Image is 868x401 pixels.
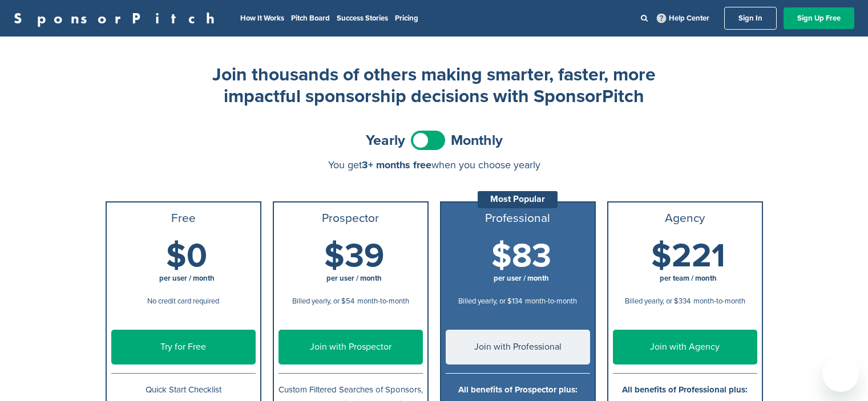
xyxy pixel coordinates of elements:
[478,191,558,208] div: Most Popular
[111,383,256,397] p: Quick Start Checklist
[395,14,418,23] a: Pricing
[278,212,423,225] h3: Prospector
[166,236,207,276] span: $0
[324,236,384,276] span: $39
[291,14,330,23] a: Pitch Board
[278,330,423,364] a: Join with Prospector
[147,297,219,306] span: No credit card required
[159,274,215,283] span: per user / month
[106,159,763,171] div: You get when you choose yearly
[784,7,854,29] a: Sign Up Free
[613,212,757,225] h3: Agency
[491,236,551,276] span: $83
[458,384,578,395] b: All benefits of Prospector plus:
[326,274,382,283] span: per user / month
[451,133,503,148] span: Monthly
[362,159,431,171] span: 3+ months free
[14,11,222,26] a: SponsorPitch
[660,274,717,283] span: per team / month
[494,274,549,283] span: per user / month
[446,212,590,225] h3: Professional
[625,297,691,306] span: Billed yearly, or $334
[822,355,859,392] iframe: Button to launch messaging window
[111,330,256,364] a: Try for Free
[613,330,757,364] a: Join with Agency
[446,330,590,364] a: Join with Professional
[292,297,354,306] span: Billed yearly, or $54
[357,297,409,306] span: month-to-month
[366,133,405,148] span: Yearly
[651,236,725,276] span: $221
[458,297,522,306] span: Billed yearly, or $134
[206,64,663,108] h2: Join thousands of others making smarter, faster, more impactful sponsorship decisions with Sponso...
[525,297,577,306] span: month-to-month
[655,11,712,25] a: Help Center
[111,212,256,225] h3: Free
[622,384,748,395] b: All benefits of Professional plus:
[240,14,284,23] a: How It Works
[724,7,777,30] a: Sign In
[693,297,745,306] span: month-to-month
[337,14,388,23] a: Success Stories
